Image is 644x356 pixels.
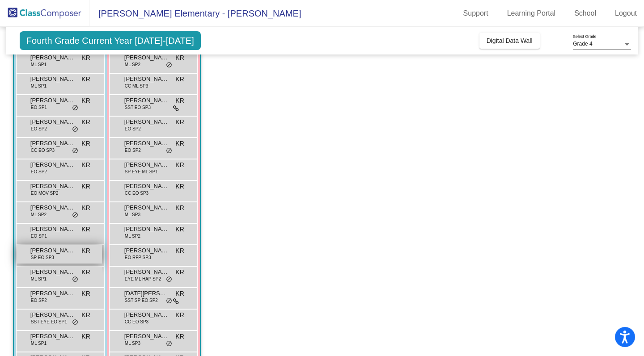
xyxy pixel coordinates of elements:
[31,83,47,89] span: ML SP1
[175,139,184,148] span: KR
[175,117,184,127] span: KR
[124,96,169,105] span: [PERSON_NAME]
[30,139,75,148] span: [PERSON_NAME]
[175,225,184,234] span: KR
[30,182,75,191] span: [PERSON_NAME]
[30,246,75,255] span: [PERSON_NAME]
[500,6,563,21] a: Learning Portal
[125,233,140,239] span: ML SP2
[125,318,148,325] span: CC EO SP3
[81,53,90,63] span: KR
[30,117,75,126] span: [PERSON_NAME]
[72,147,78,155] span: do_not_disturb_alt
[175,160,184,170] span: KR
[175,289,184,298] span: KR
[124,53,169,62] span: [PERSON_NAME]
[175,310,184,320] span: KR
[30,332,75,341] span: [PERSON_NAME]
[30,53,75,62] span: [PERSON_NAME]
[31,147,55,154] span: CC EO SP3
[31,340,47,347] span: ML SP1
[125,190,148,197] span: CC EO SP3
[125,126,141,132] span: EO SP2
[175,332,184,341] span: KR
[72,319,78,326] span: do_not_disturb_alt
[175,182,184,191] span: KR
[30,225,75,234] span: [PERSON_NAME]
[81,75,90,84] span: KR
[124,203,169,212] span: [PERSON_NAME]
[125,276,161,282] span: EYE ML HAP SP2
[125,340,140,347] span: ML SP3
[125,297,158,304] span: SST SP EO SP2
[124,310,169,319] span: [PERSON_NAME]
[175,96,184,105] span: KR
[166,340,172,348] span: do_not_disturb_alt
[72,212,78,219] span: do_not_disturb_alt
[81,117,90,127] span: KR
[166,147,172,155] span: do_not_disturb_alt
[31,211,47,218] span: ML SP2
[479,33,540,49] button: Digital Data Wall
[125,61,140,68] span: ML SP2
[81,160,90,170] span: KR
[81,246,90,255] span: KR
[30,310,75,319] span: [PERSON_NAME]
[175,268,184,277] span: KR
[81,203,90,213] span: KR
[124,289,169,298] span: [DATE][PERSON_NAME]
[30,268,75,276] span: [PERSON_NAME]
[166,62,172,69] span: do_not_disturb_alt
[456,6,496,21] a: Support
[81,182,90,191] span: KR
[124,139,169,148] span: [PERSON_NAME]
[175,53,184,63] span: KR
[81,225,90,234] span: KR
[175,246,184,255] span: KR
[30,96,75,105] span: [PERSON_NAME]
[72,276,78,283] span: do_not_disturb_alt
[30,160,75,169] span: [PERSON_NAME]
[487,37,533,44] span: Digital Data Wall
[573,41,592,47] span: Grade 4
[30,289,75,298] span: [PERSON_NAME]
[81,332,90,341] span: KR
[124,268,169,276] span: [PERSON_NAME]
[125,83,148,89] span: CC ML SP3
[125,104,151,111] span: SST EO SP3
[124,160,169,169] span: [PERSON_NAME]
[125,211,140,218] span: ML SP3
[31,254,54,261] span: SP EO SP3
[166,276,172,283] span: do_not_disturb_alt
[81,289,90,298] span: KR
[125,168,158,175] span: SP EYE ML SP1
[72,126,78,133] span: do_not_disturb_alt
[124,332,169,341] span: [PERSON_NAME]
[31,276,47,282] span: ML SP1
[124,246,169,255] span: [PERSON_NAME]
[72,105,78,112] span: do_not_disturb_alt
[81,310,90,320] span: KR
[31,190,59,197] span: EO MOV SP2
[175,203,184,213] span: KR
[30,203,75,212] span: [PERSON_NAME]
[81,139,90,148] span: KR
[31,318,67,325] span: SST EYE EO SP1
[31,168,47,175] span: EO SP2
[81,268,90,277] span: KR
[608,6,644,21] a: Logout
[175,75,184,84] span: KR
[125,254,151,261] span: EO RFP SP3
[31,61,47,68] span: ML SP1
[124,225,169,234] span: [PERSON_NAME]
[20,31,201,50] span: Fourth Grade Current Year [DATE]-[DATE]
[124,75,169,84] span: [PERSON_NAME]
[31,104,47,111] span: EO SP1
[124,182,169,191] span: [PERSON_NAME]
[124,117,169,126] span: [PERSON_NAME]
[567,6,603,21] a: School
[81,96,90,105] span: KR
[166,297,172,305] span: do_not_disturb_alt
[31,126,47,132] span: EO SP2
[125,147,141,154] span: EO SP2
